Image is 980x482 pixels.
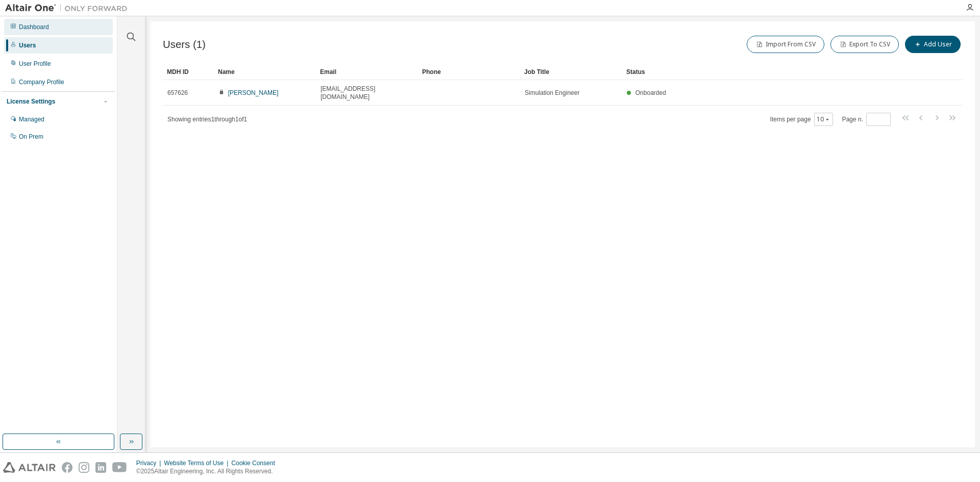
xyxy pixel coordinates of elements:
button: Add User [905,36,961,53]
button: Import From CSV [747,36,824,53]
div: Job Title [524,64,618,80]
img: altair_logo.svg [3,462,56,473]
div: Company Profile [19,78,64,86]
div: Dashboard [19,23,49,31]
div: User Profile [19,60,51,68]
img: youtube.svg [112,462,127,473]
span: Users (1) [163,39,206,50]
div: Name [218,64,312,80]
div: Status [626,64,910,80]
div: Email [320,64,414,80]
button: Export To CSV [830,36,899,53]
span: Showing entries 1 through 1 of 1 [167,116,247,123]
a: [PERSON_NAME] [228,89,279,96]
div: Privacy [136,459,164,467]
span: [EMAIL_ADDRESS][DOMAIN_NAME] [321,85,413,101]
span: Items per page [770,113,833,126]
span: 657626 [167,89,188,97]
div: Users [19,41,36,49]
img: instagram.svg [79,462,89,473]
div: On Prem [19,133,43,141]
button: 10 [817,115,830,123]
div: License Settings [7,97,55,106]
img: Altair One [5,3,133,13]
div: Cookie Consent [231,459,281,467]
div: MDH ID [167,64,210,80]
img: linkedin.svg [95,462,106,473]
span: Page n. [842,113,891,126]
div: Website Terms of Use [164,459,231,467]
img: facebook.svg [62,462,72,473]
div: Managed [19,115,44,123]
div: Phone [422,64,516,80]
p: © 2025 Altair Engineering, Inc. All Rights Reserved. [136,467,281,476]
span: Onboarded [635,89,666,96]
span: Simulation Engineer [525,89,579,97]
